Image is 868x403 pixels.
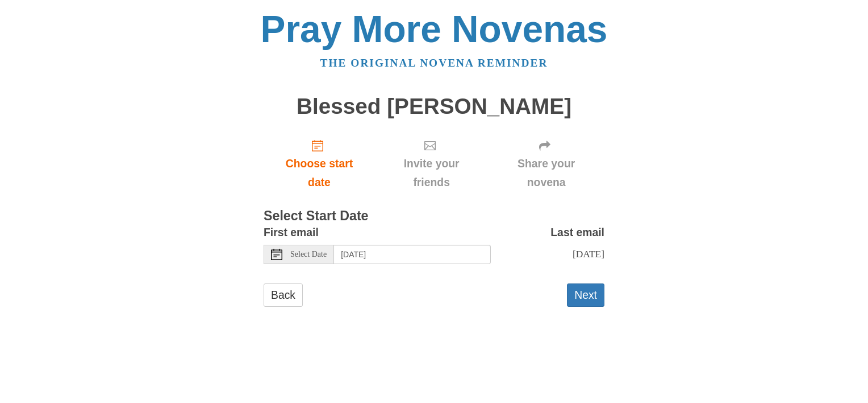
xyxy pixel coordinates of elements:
a: Back [264,283,303,307]
div: Click "Next" to confirm your start date first. [488,130,604,198]
span: [DATE] [573,248,604,260]
div: Click "Next" to confirm your start date first. [375,130,488,198]
label: First email [264,223,319,242]
a: Choose start date [264,130,375,198]
span: Choose start date [275,154,364,192]
button: Next [567,283,604,307]
span: Invite your friends [386,154,477,192]
h1: Blessed [PERSON_NAME] [264,94,604,119]
span: Select Date [290,250,327,258]
a: The original novena reminder [320,57,548,69]
h3: Select Start Date [264,209,604,224]
span: Share your novena [499,154,593,192]
label: Last email [550,223,604,242]
a: Pray More Novenas [261,8,608,50]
